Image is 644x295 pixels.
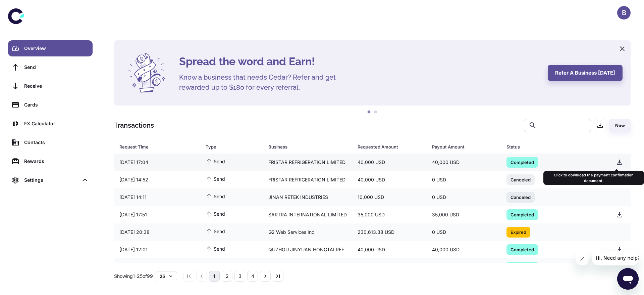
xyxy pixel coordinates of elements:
span: Canceled [506,194,535,200]
button: Go to page 4 [247,271,258,282]
span: Request Time [119,142,198,152]
span: Status [506,142,603,152]
div: [DATE] 17:12 [114,261,200,273]
div: 10,000 USD [352,191,427,204]
div: 40,000 USD [352,173,427,186]
button: 25 [156,271,177,281]
iframe: Close message [576,252,589,265]
div: 40,000 USD [352,156,427,169]
div: Request Time [119,142,189,152]
div: Settings [8,172,93,188]
button: 2 [372,109,379,116]
div: 0 USD [427,226,501,239]
div: FRISTAR REFRIGERATION LIMITED [263,173,352,186]
nav: pagination navigation [182,271,284,282]
a: Contacts [8,134,93,151]
div: 40,000 USD [427,156,501,169]
a: Rewards [8,153,93,169]
div: Rewards [24,158,89,165]
span: Send [206,245,225,252]
div: 40,000 USD [352,243,427,256]
div: [DATE] 14:11 [114,191,200,204]
div: Requested Amount [358,142,415,152]
div: 0 USD [427,191,501,204]
button: Go to page 2 [222,271,232,282]
div: QUZHOU JINYUAN HONGTAI REFRIGERANT CO., [263,243,352,256]
span: Send [206,262,225,270]
div: FX Calculator [24,120,89,127]
div: FRISTAR REFRIGERATION LIMITED [263,156,352,169]
div: 230,613.38 USD [352,226,427,239]
a: Cards [8,97,93,113]
div: [DATE] 17:04 [114,156,200,169]
div: [DATE] 14:52 [114,173,200,186]
div: 35,000 USD [427,208,501,221]
button: Go to page 3 [234,271,245,282]
div: [DATE] 20:38 [114,226,200,239]
div: [DATE] 17:51 [114,208,200,221]
div: Receive [24,82,89,90]
div: 30,000 USD [427,261,501,273]
span: Completed [506,159,538,165]
a: FX Calculator [8,116,93,132]
div: Type [206,142,251,152]
div: 40,000 USD [427,243,501,256]
span: Hi. Need any help? [4,5,48,10]
span: Expired [506,228,530,235]
span: Send [206,210,225,217]
div: 30,000 USD [352,261,427,273]
div: STELLAR LIMITED [263,261,352,273]
div: Contacts [24,139,89,146]
a: Overview [8,40,93,56]
a: Receive [8,78,93,94]
div: G2 Web Services Inc [263,226,352,239]
div: Settings [24,176,78,184]
h4: Spread the word and Earn! [179,53,540,70]
p: Showing 1-25 of 99 [114,272,153,280]
div: 0 USD [427,173,501,186]
span: Send [206,193,225,200]
button: Refer a business [DATE] [548,65,623,81]
button: New [609,119,631,132]
div: SARTRA INTERNATIONAL LIMITED [263,208,352,221]
div: Overview [24,45,89,52]
div: 35,000 USD [352,208,427,221]
span: Payout Amount [432,142,498,152]
span: Completed [506,246,538,253]
button: page 1 [209,271,220,282]
a: Send [8,59,93,75]
iframe: Message from company [592,251,639,265]
span: Send [206,158,225,165]
span: Send [206,227,225,235]
iframe: Button to launch messaging window [617,268,639,290]
button: 1 [366,109,372,116]
button: Go to next page [260,271,271,282]
span: Requested Amount [358,142,424,152]
span: Send [206,175,225,182]
div: Click to download the payment confirmation document. [543,171,644,185]
span: Completed [506,211,538,218]
h5: Know a business that needs Cedar? Refer and get rewarded up to $180 for every referral. [179,72,347,92]
h1: Transactions [114,120,154,130]
span: Type [206,142,260,152]
div: Status [506,142,594,152]
button: B [617,6,631,19]
button: Go to last page [273,271,283,282]
span: Canceled [506,176,535,183]
div: Payout Amount [432,142,490,152]
div: [DATE] 12:01 [114,243,200,256]
div: Cards [24,101,89,109]
div: JINAN RETEK INDUSTRIES [263,191,352,204]
div: Send [24,64,89,71]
